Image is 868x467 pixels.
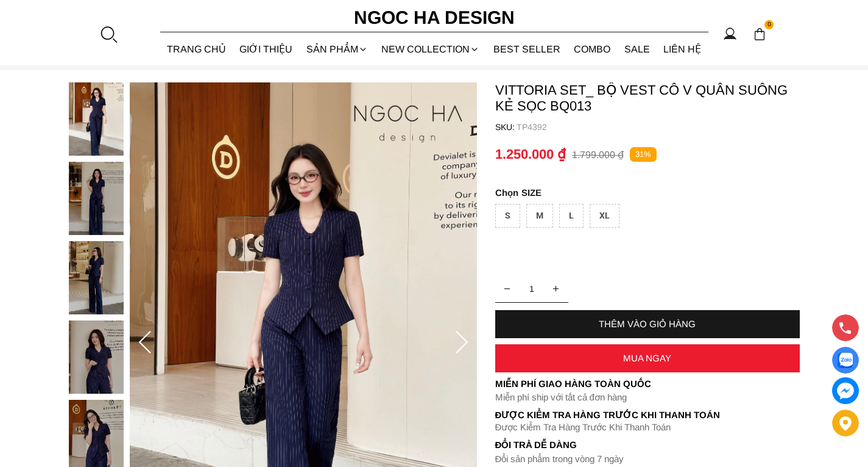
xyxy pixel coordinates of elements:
[630,147,657,162] p: 31%
[526,204,553,228] div: M
[69,162,124,235] img: Vittoria Set_ Bộ Vest Cổ V Quần Suông Kẻ Sọc BQ013_mini_1
[300,33,375,65] div: SẢN PHẨM
[495,353,800,363] div: MUA NGAY
[495,319,800,329] div: THÊM VÀO GIỎ HÀNG
[495,204,520,228] div: S
[495,187,800,198] p: SIZE
[753,27,766,41] img: img-CART-ICON-ksit0nf1
[495,122,517,132] h6: SKU:
[567,33,618,65] a: Combo
[559,204,584,228] div: L
[495,410,800,421] p: Được Kiểm Tra Hàng Trước Khi Thanh Toán
[838,353,853,368] img: Display image
[343,3,526,32] a: Ngoc Ha Design
[572,149,624,161] p: 1.799.000 ₫
[69,241,124,314] img: Vittoria Set_ Bộ Vest Cổ V Quần Suông Kẻ Sọc BQ013_mini_2
[495,82,800,114] p: Vittoria Set_ Bộ Vest Cổ V Quần Suông Kẻ Sọc BQ013
[832,347,859,374] a: Display image
[832,377,859,404] a: messenger
[495,277,568,301] input: Quantity input
[233,33,300,65] a: GIỚI THIỆU
[69,320,124,394] img: Vittoria Set_ Bộ Vest Cổ V Quần Suông Kẻ Sọc BQ013_mini_3
[618,33,657,65] a: SALE
[160,33,233,65] a: TRANG CHỦ
[375,33,487,65] a: NEW COLLECTION
[590,204,619,228] div: XL
[657,33,708,65] a: LIÊN HỆ
[517,122,800,132] p: TP4392
[495,147,566,162] p: 1.250.000 ₫
[495,440,800,450] h6: Đổi trả dễ dàng
[495,392,627,402] font: Miễn phí ship với tất cả đơn hàng
[495,422,800,433] p: Được Kiểm Tra Hàng Trước Khi Thanh Toán
[495,378,651,389] font: Miễn phí giao hàng toàn quốc
[487,33,568,65] a: BEST SELLER
[495,454,624,464] font: Đổi sản phẩm trong vòng 7 ngày
[764,20,774,30] span: 0
[69,82,124,156] img: Vittoria Set_ Bộ Vest Cổ V Quần Suông Kẻ Sọc BQ013_mini_0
